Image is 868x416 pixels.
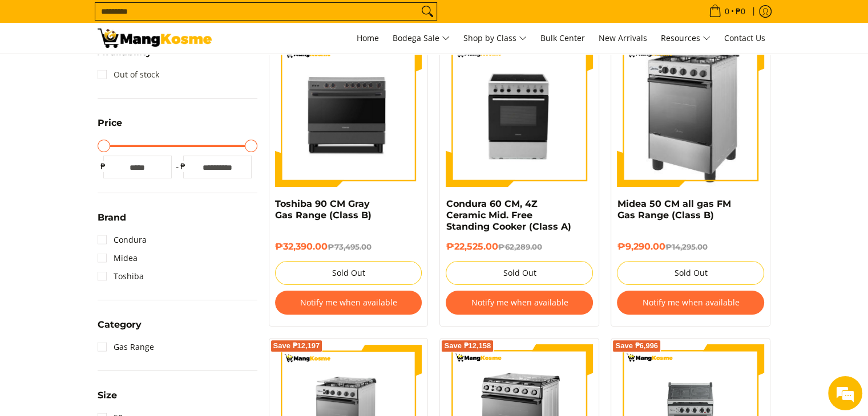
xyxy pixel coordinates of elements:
[634,40,748,187] img: midea-50cm-4-burner-gas-range-silver-left-side-view-mang-kosme
[617,198,730,221] a: Midea 50 CM all gas FM Gas Range (Class B)
[617,291,764,315] button: Notify me when available
[98,391,117,409] summary: Open
[275,198,372,221] a: Toshiba 90 CM Gray Gas Range (Class B)
[98,119,122,136] summary: Open
[615,342,658,349] span: Save ₱6,996
[498,242,542,251] del: ₱62,289.00
[393,31,450,46] span: Bodega Sale
[458,23,532,54] a: Shop by Class
[98,213,126,222] span: Brand
[6,287,217,327] textarea: Type your message and hit 'Enter'
[724,32,765,43] span: Contact Us
[446,198,571,232] a: Condura 60 CM, 4Z Ceramic Mid. Free Standing Cooker (Class A)
[665,242,707,251] del: ₱14,295.00
[540,32,585,43] span: Bulk Center
[418,3,437,20] button: Search
[446,241,593,252] h6: ₱22,525.00
[98,320,142,329] span: Category
[446,261,593,285] button: Sold Out
[599,32,647,43] span: New Arrivals
[98,267,144,286] a: Toshiba
[593,23,653,54] a: New Arrivals
[446,291,593,315] button: Notify me when available
[718,23,771,54] a: Contact Us
[59,64,192,79] div: Chat with us now
[357,32,379,43] span: Home
[275,40,422,186] img: toshiba-90-cm-5-burner-gas-range-gray-full-view-mang-kosme
[98,48,152,66] summary: Open
[98,391,117,400] span: Size
[655,23,716,54] a: Resources
[734,7,747,15] span: ₱0
[98,231,147,249] a: Condura
[705,5,749,18] span: •
[275,291,422,315] button: Notify me when available
[387,23,455,54] a: Bodega Sale
[273,342,320,349] span: Save ₱12,197
[275,241,422,252] h6: ₱32,390.00
[98,249,138,267] a: Midea
[98,119,122,128] span: Price
[98,213,126,231] summary: Open
[275,261,422,285] button: Sold Out
[446,40,593,187] img: Condura 60 CM, 4Z Ceramic Mid. Free Standing Cooker (Class A)
[661,31,710,46] span: Resources
[617,241,764,252] h6: ₱9,290.00
[98,338,154,356] a: Gas Range
[223,23,771,54] nav: Main Menu
[723,7,731,15] span: 0
[187,6,215,33] div: Minimize live chat window
[177,161,189,172] span: ₱
[66,132,158,247] span: We're online!
[98,48,152,57] span: Availability
[98,161,109,172] span: ₱
[444,342,491,349] span: Save ₱12,158
[98,66,159,84] a: Out of stock
[535,23,591,54] a: Bulk Center
[98,28,212,48] img: Gas Cookers &amp; Rangehood l Mang Kosme: Home Appliances Warehouse Sale
[351,23,385,54] a: Home
[328,242,372,251] del: ₱73,495.00
[463,31,527,46] span: Shop by Class
[98,320,142,338] summary: Open
[617,261,764,285] button: Sold Out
